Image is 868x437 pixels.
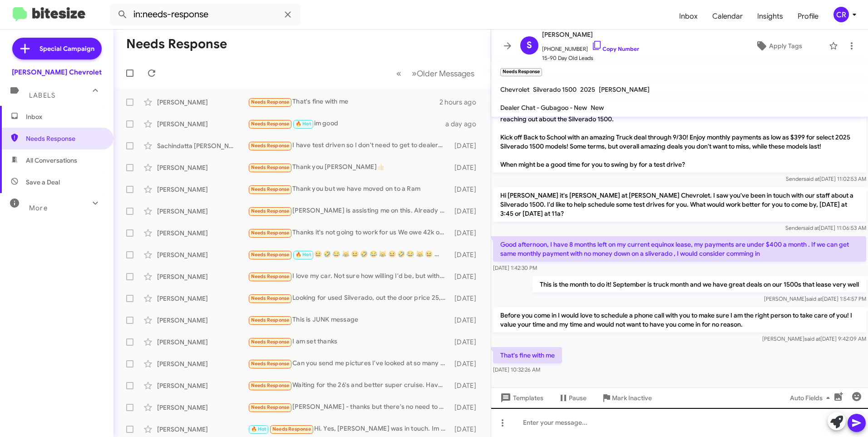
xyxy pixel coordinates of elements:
div: [DATE] [450,141,483,150]
div: [PERSON_NAME] [157,98,248,107]
div: [PERSON_NAME] [157,338,248,347]
span: Auto Fields [790,390,833,406]
span: Needs Response [251,295,290,301]
div: 2 hours ago [439,98,483,107]
span: 2025 [580,85,595,94]
span: Needs Response [251,99,290,105]
div: That's fine with me [248,97,439,107]
span: Pause [569,390,587,406]
div: This is JUNK message [248,315,450,325]
span: Special Campaign [39,44,94,53]
div: [PERSON_NAME] Chevrolet [12,68,102,77]
div: [DATE] [450,403,483,412]
div: [DATE] [450,163,483,172]
p: That's fine with me [493,347,562,363]
span: Needs Response [251,164,290,170]
div: [PERSON_NAME] [157,294,248,303]
a: Insights [750,3,790,30]
span: [DATE] 10:32:26 AM [493,366,540,373]
div: I have test driven so I don't need to get to dealership again [248,140,450,151]
div: I love my car. Not sure how willing I'd be, but with the right price and my monthly payment remai... [248,271,450,282]
div: [PERSON_NAME] [157,403,248,412]
span: « [396,68,401,79]
span: Dealer Chat - Gubagoo - New [500,104,587,112]
span: Needs Response [251,317,290,323]
div: [PERSON_NAME] is assisting me on this. Already test drove the vehicle [248,206,450,216]
span: 🔥 Hot [296,121,311,127]
button: Mark Inactive [594,390,659,406]
p: Hi [PERSON_NAME] it's [PERSON_NAME] at [PERSON_NAME] Chevrolet. I saw you've been in touch with o... [493,187,866,222]
span: Needs Response [251,361,290,367]
span: Needs Response [251,382,290,388]
button: Templates [491,390,551,406]
span: Older Messages [417,69,474,79]
div: [PERSON_NAME] [157,207,248,216]
span: Silverado 1500 [533,85,577,94]
button: Next [406,64,480,83]
button: Pause [551,390,594,406]
span: Needs Response [251,252,290,258]
span: said at [803,224,819,231]
span: Labels [29,91,55,99]
div: [PERSON_NAME] - thanks but there's no need to text me like this. [248,402,450,412]
span: Inbox [672,3,705,30]
span: 🔥 Hot [251,426,266,432]
div: [DATE] [450,207,483,216]
span: Needs Response [251,208,290,214]
span: 🔥 Hot [296,252,311,258]
span: Needs Response [251,186,290,192]
span: [PERSON_NAME] [DATE] 1:54:57 PM [764,295,866,302]
div: a day ago [445,119,483,129]
div: Thank you but we have moved on to a Ram [248,184,450,194]
span: Chevrolet [500,85,529,94]
span: Needs Response [26,134,103,143]
p: Good afternoon, I have 8 months left on my current equinox lease, my payments are under $400 a mo... [493,236,866,262]
div: [PERSON_NAME] [157,272,248,281]
span: Needs Response [251,273,290,279]
div: [PERSON_NAME] [157,185,248,194]
span: Mark Inactive [612,390,652,406]
span: All Conversations [26,156,77,165]
div: I am set thanks [248,337,450,347]
div: Waiting for the 26's and better super cruise. Have medical issue and the lane centering would be ... [248,380,450,391]
span: Templates [498,390,543,406]
div: 😆 🤣 😂 😹 😆 🤣 😂 😹 😆 🤣 😂 😹 😆 🤣 😂 😹 [248,249,450,260]
div: [PERSON_NAME] [157,228,248,238]
a: Calendar [705,3,750,30]
div: Can you send me pictures I've looked at so many trucks [248,358,450,369]
small: Needs Response [500,68,542,76]
span: Profile [790,3,826,30]
span: said at [806,295,822,302]
a: Special Campaign [12,38,102,60]
div: [DATE] [450,338,483,347]
span: Needs Response [251,230,290,236]
span: Sender [DATE] 11:06:53 AM [785,224,866,231]
button: Apply Tags [732,38,824,54]
p: Before you come in I would love to schedule a phone call with you to make sure I am the right per... [493,307,866,333]
span: Sender [DATE] 11:02:53 AM [786,175,866,182]
div: [PERSON_NAME] [157,250,248,259]
span: Needs Response [251,121,290,127]
button: Auto Fields [783,390,841,406]
span: Inbox [26,112,103,121]
span: 15-90 Day Old Leads [542,54,639,63]
div: [DATE] [450,359,483,368]
a: Copy Number [592,45,639,52]
div: Thank you [PERSON_NAME]👍🏻 [248,162,450,173]
span: Needs Response [251,143,290,149]
p: Hi [PERSON_NAME] it's [PERSON_NAME], General Sales Manager at [PERSON_NAME] Chevrolet. Thanks aga... [493,102,866,173]
div: Looking for used Silverado, out the door price 25,000--28,000. Crew cab [DATE]-[DATE] [248,293,450,303]
span: [PERSON_NAME] [599,85,650,94]
div: [DATE] [450,272,483,281]
span: [PHONE_NUMBER] [542,40,639,54]
div: Hi. Yes, [PERSON_NAME] was in touch. Im still considering it. Can u plz remind me how much u for ... [248,424,450,434]
div: [DATE] [450,294,483,303]
div: Sachindatta [PERSON_NAME] [157,141,248,150]
p: This is the month to do it! September is truck month and we have great deals on our 1500s that le... [533,276,866,293]
div: CR [833,7,849,22]
span: [PERSON_NAME] [542,29,639,40]
span: S [527,38,532,53]
nav: Page navigation example [391,64,480,83]
div: [PERSON_NAME] [157,425,248,434]
div: [PERSON_NAME] [157,359,248,368]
